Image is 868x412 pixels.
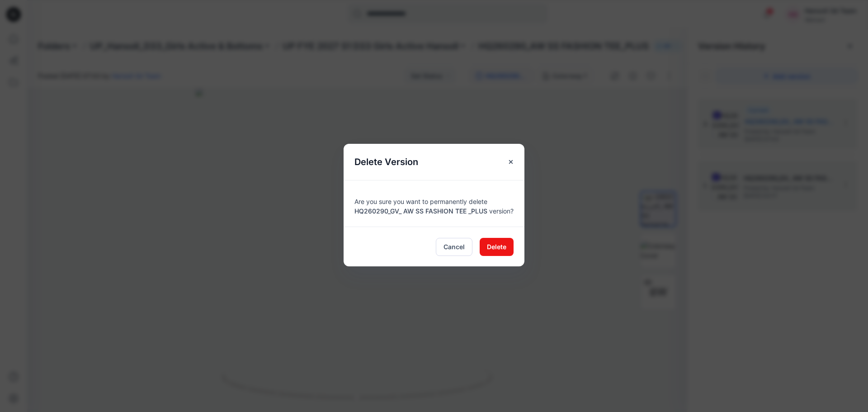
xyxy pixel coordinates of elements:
[487,242,506,251] span: Delete
[480,238,514,256] button: Delete
[344,144,429,180] h5: Delete Version
[436,238,472,256] button: Cancel
[354,191,514,216] div: Are you sure you want to permanently delete version?
[503,154,519,170] button: Close
[443,242,465,251] span: Cancel
[354,207,487,215] span: HQ260290_GV_ AW SS FASHION TEE _PLUS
